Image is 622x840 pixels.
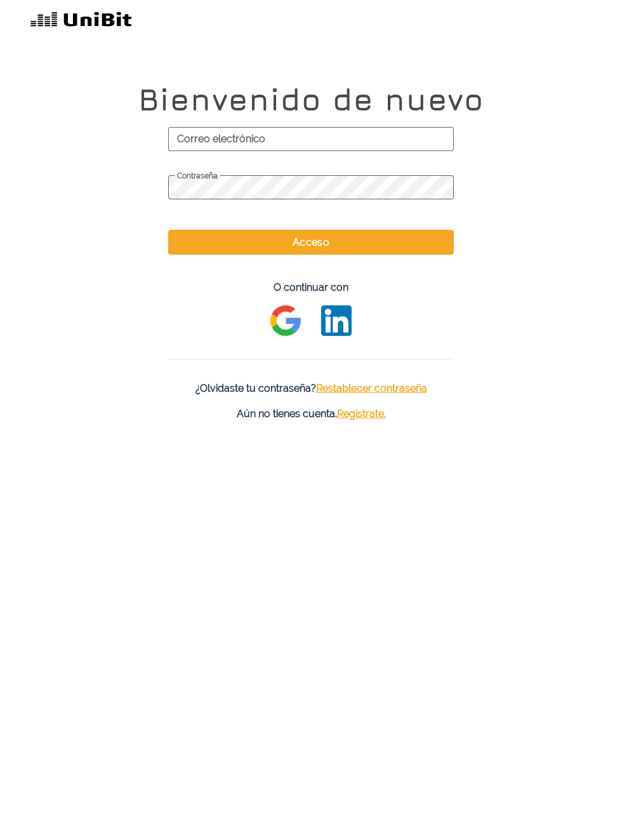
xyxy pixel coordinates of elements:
[177,171,218,180] font: Contraseña
[195,382,316,394] font: ¿Olvidaste tu contraseña?
[293,236,330,248] font: Acceso
[30,10,132,30] img: v31kVAdV+ltHqyPP9805dAV0ttielyHdjWdf+P4AoAAAAleaEIAAAAEFwBAABAcAUAAEBwBQAAAMEVAAAABFcAAAAEVwAAABB...
[321,305,352,336] img: wNDaQje097HcAAAAABJRU5ErkJggg==
[274,281,348,293] font: O continuar con
[559,777,607,825] iframe: Controlador de chat del widget Drift
[138,81,484,117] font: Bienvenido de nuevo
[337,408,386,420] font: Regístrate.
[237,408,337,420] font: Aún no tienes cuenta.
[270,305,301,336] img: wAAAABJRU5ErkJggg==
[168,175,454,199] input: Contraseña
[168,230,454,255] button: Acceso
[177,133,265,145] font: Correo electrónico
[361,604,614,784] iframe: Ventana de chat del widget Drift
[316,382,427,394] font: Restablecer contraseña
